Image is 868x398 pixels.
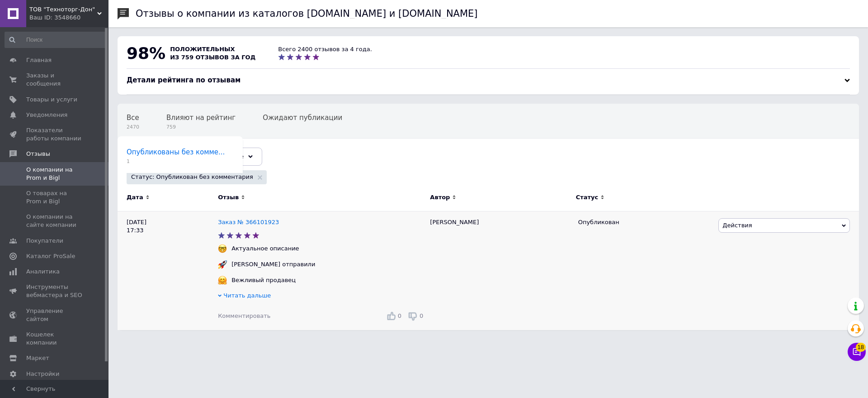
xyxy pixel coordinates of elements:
span: Комментировать [218,312,270,319]
div: Вежливый продавец [229,276,298,284]
span: 2470 [127,124,139,130]
img: :hugging_face: [218,276,227,285]
span: Все [127,114,139,122]
div: Всего 2400 отзывов за 4 года. [278,45,372,53]
span: положительных [170,46,235,53]
div: Комментировать [218,312,270,320]
span: Кошелек компании [26,331,84,347]
span: Главная [26,56,52,64]
span: Каталог ProSale [26,252,75,260]
input: Поиск [5,32,107,48]
span: Опубликованы без комме... [127,148,225,156]
div: [PERSON_NAME] [425,211,573,331]
div: Опубликованы без комментария [118,139,243,173]
span: Уведомления [26,111,67,119]
span: из 759 отзывов за год [170,54,255,61]
span: Отзывы [26,150,50,158]
span: 1 [127,158,225,165]
span: Детали рейтинга по отзывам [127,76,241,84]
div: Читать дальше [218,292,425,302]
img: :nerd_face: [218,244,227,253]
span: Влияют на рейтинг [166,114,236,122]
div: [DATE] 17:33 [118,211,218,331]
span: 0 [420,312,423,319]
span: Покупатели [26,237,63,245]
span: 18 [856,343,866,352]
div: [PERSON_NAME] отправили [229,260,317,269]
span: Товары и услуги [26,96,77,104]
span: Показатели работы компании [26,126,84,143]
a: Заказ № 366101923 [218,219,279,225]
span: ТОВ "Техноторг-Дон" [29,5,97,14]
span: О компании на Prom и Bigl [26,166,84,182]
span: Аналитика [26,268,60,276]
span: О товарах на Prom и Bigl [26,189,84,206]
img: :rocket: [218,260,227,269]
span: Настройки [26,370,59,378]
span: Действия [722,222,752,229]
span: Статус [576,193,599,201]
span: Автор [430,193,450,201]
span: Инструменты вебмастера и SEO [26,283,84,299]
span: О компании на сайте компании [26,213,84,229]
span: 0 [398,312,401,319]
span: 98% [127,44,165,62]
span: Читать дальше [223,292,271,299]
span: Маркет [26,354,49,362]
div: Актуальное описание [229,245,302,253]
div: Ваш ID: 3548660 [29,14,108,22]
span: Заказы и сообщения [26,72,84,88]
span: Отзыв [218,193,239,201]
span: Управление сайтом [26,307,84,323]
div: Детали рейтинга по отзывам [127,76,850,85]
h1: Отзывы о компании из каталогов [DOMAIN_NAME] и [DOMAIN_NAME] [136,8,478,19]
span: Ожидают публикации [263,114,342,122]
div: Опубликован [578,218,712,226]
span: Дата [127,193,143,201]
span: 759 [166,124,236,130]
span: Статус: Опубликован без комментария [131,173,253,181]
button: Чат с покупателем18 [848,343,866,361]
